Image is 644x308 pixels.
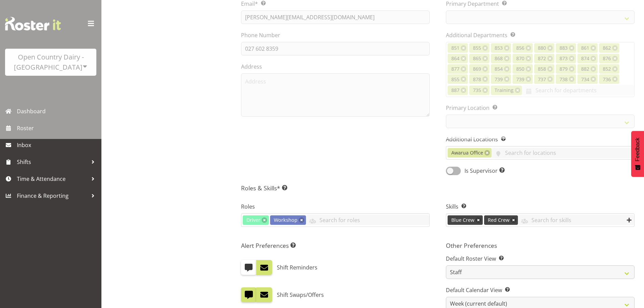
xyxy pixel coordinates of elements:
span: Inbox [17,140,98,150]
input: Search for roles [306,215,429,225]
label: Roles [241,203,430,211]
label: Shift Reminders [277,260,317,275]
span: Time & Attendance [17,174,88,184]
h5: Roles & Skills* [241,184,635,192]
input: Search for locations [492,148,634,158]
h5: Alert Preferences [241,242,430,249]
label: Skills [446,203,635,211]
input: Search for skills [518,215,634,225]
h5: Other Preferences [446,242,635,249]
label: Default Roster View [446,255,635,263]
span: Red Crew [488,216,509,224]
span: Awarua Office [451,149,483,157]
span: Finance & Reporting [17,191,88,201]
span: Feedback [635,138,641,161]
label: Default Calendar View [446,286,635,294]
span: Shifts [17,157,88,167]
span: Workshop [274,216,297,224]
button: Feedback - Show survey [631,131,644,177]
span: Blue Crew [451,216,474,224]
label: Shift Swaps/Offers [277,287,324,302]
span: Is Supervisor [461,167,505,175]
span: Driver [246,216,260,224]
label: Additional Locations [446,135,635,143]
